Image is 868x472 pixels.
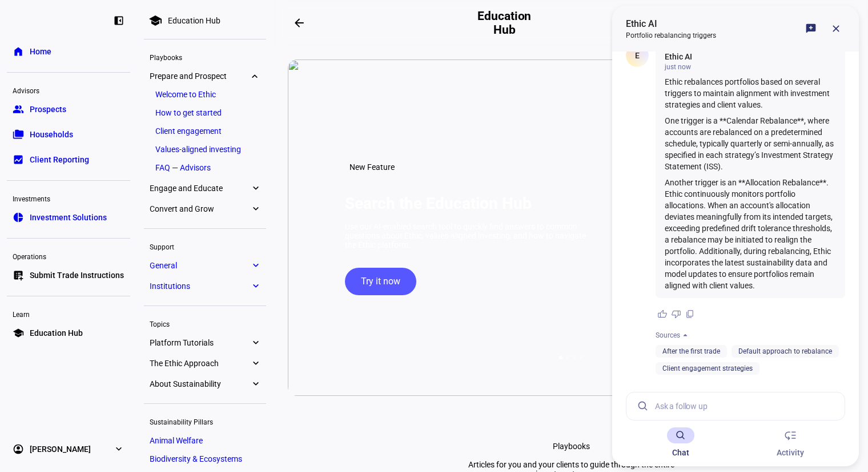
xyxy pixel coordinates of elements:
[30,46,51,57] span: Home
[13,327,24,339] eth-mat-symbol: school
[13,129,24,140] eth-mat-symbol: folder_copy
[665,76,836,110] p: Ethic rebalances portfolios based on several triggers to maintain alignment with investment strat...
[150,204,250,213] span: Convert and Grow
[144,238,266,254] div: Support
[662,364,753,372] a: Client engagement strategies
[30,443,91,455] span: [PERSON_NAME]
[680,330,690,340] span: arrow_drop_up
[345,268,416,295] button: Try it now
[626,17,716,31] div: Ethic AI
[553,442,590,451] div: Playbooks
[150,86,260,102] a: Welcome to Ethic
[250,280,260,292] eth-mat-symbol: expand_more
[13,46,24,57] eth-mat-symbol: home
[656,331,680,340] div: Sources
[7,248,130,264] div: Operations
[13,269,24,281] eth-mat-symbol: list_alt_add
[738,347,832,355] a: Default approach to rebalance
[635,51,640,60] span: E
[144,451,266,467] a: Biodiversity & Ecosystems
[150,261,250,270] span: General
[13,104,24,115] eth-mat-symbol: group
[250,358,260,369] eth-mat-symbol: expand_more
[7,40,130,63] a: homeHome
[150,379,250,388] span: About Sustainability
[13,212,24,223] eth-mat-symbol: pie_chart
[7,98,130,121] a: groupProspects
[7,82,130,98] div: Advisors
[144,413,266,429] div: Sustainability Pillars
[30,154,89,165] span: Client Reporting
[144,257,266,273] a: Generalexpand_more
[30,269,124,281] span: Submit Trade Instructions
[250,260,260,271] eth-mat-symbol: expand_more
[150,105,260,121] a: How to get started
[144,433,266,449] a: Animal Welfare
[250,203,260,215] eth-mat-symbol: expand_more
[345,222,590,249] div: Use our AI-enabled search tool to quickly find answers to common questions about Ethic, values-al...
[13,154,24,165] eth-mat-symbol: bid_landscape
[349,162,395,172] span: New Feature
[30,104,66,115] span: Prospects
[7,123,130,146] a: folder_copyHouseholds
[148,14,162,27] mat-icon: school
[626,31,716,40] div: Portfolio rebalancing triggers
[7,206,130,229] a: pie_chartInvestment Solutions
[150,72,250,81] span: Prepare and Prospect
[345,194,532,213] h1: Search the Education Hub
[361,268,400,295] span: Try it now
[292,16,306,30] mat-icon: arrow_backwards
[665,177,836,291] p: Another trigger is an **Allocation Rebalance**. Ethic continuously monitors portfolio allocations...
[250,378,260,390] eth-mat-symbol: expand_more
[150,141,260,157] a: Values-aligned investing
[30,327,83,339] span: Education Hub
[113,443,124,455] eth-mat-symbol: expand_more
[150,359,250,368] span: The Ethic Approach
[150,160,260,176] a: FAQ — Advisors
[150,454,242,463] span: Biodiversity & Ecosystems
[150,123,260,139] a: Client engagement
[150,184,250,193] span: Engage and Educate
[662,347,720,355] a: After the first trade
[30,129,73,140] span: Households
[250,70,260,82] eth-mat-symbol: expand_more
[250,183,260,194] eth-mat-symbol: expand_more
[150,338,250,347] span: Platform Tutorials
[665,115,836,172] p: One trigger is a **Calendar Rebalance**, where accounts are rebalanced on a predetermined schedul...
[665,62,836,72] div: just now
[783,429,797,442] span: low_priority
[7,190,130,206] div: Investments
[150,436,203,445] span: Animal Welfare
[113,15,124,26] eth-mat-symbol: left_panel_close
[7,306,130,322] div: Learn
[477,9,532,37] h2: Education Hub
[144,278,266,294] a: Institutionsexpand_more
[655,392,835,420] input: Ask a follow up
[144,315,266,331] div: Topics
[736,420,845,466] md-primary-tab: Activity
[30,212,107,223] span: Investment Solutions
[7,148,130,171] a: bid_landscapeClient Reporting
[144,49,266,65] div: Playbooks
[168,16,220,25] div: Education Hub
[250,337,260,348] eth-mat-symbol: expand_more
[665,51,836,62] div: Ethic AI
[626,420,736,466] md-primary-tab: Chat
[150,281,250,291] span: Institutions
[13,443,24,455] eth-mat-symbol: account_circle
